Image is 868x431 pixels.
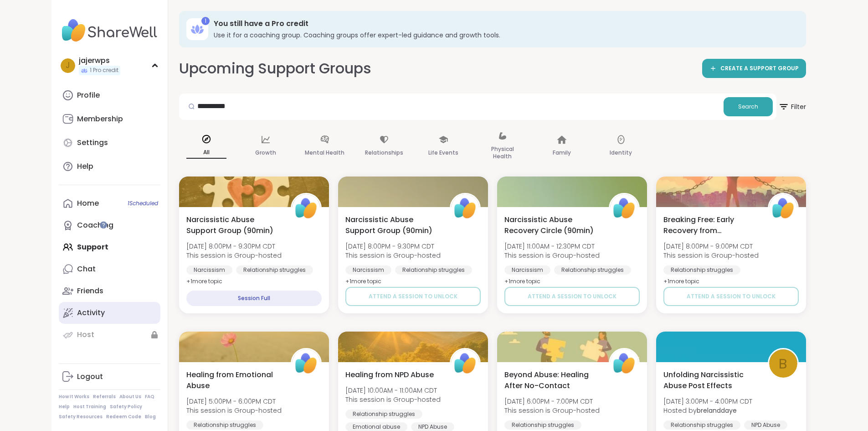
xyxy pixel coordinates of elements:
img: ShareWell [610,194,638,223]
span: Filter [778,96,806,118]
span: Narcissistic Abuse Recovery Circle (90min) [504,214,599,236]
p: Life Events [428,147,458,158]
div: Settings [77,138,108,148]
div: Friends [77,286,103,296]
a: Profile [59,84,160,106]
span: 1 Pro credit [90,67,118,74]
div: Relationship struggles [663,421,740,430]
span: 1 Scheduled [128,200,158,207]
span: [DATE] 8:00PM - 9:00PM CDT [663,242,759,251]
a: Chat [59,258,160,280]
a: Home1Scheduled [59,192,160,214]
span: [DATE] 5:00PM - 6:00PM CDT [186,397,282,406]
span: This session is Group-hosted [504,406,600,415]
span: This session is Group-hosted [663,251,759,260]
span: Unfolding Narcissistic Abuse Post Effects [663,369,758,391]
span: [DATE] 6:00PM - 7:00PM CDT [504,397,600,406]
a: Referrals [93,394,116,400]
a: Activity [59,302,160,324]
span: b [779,353,787,374]
h3: You still have a Pro credit [214,19,793,29]
span: Breaking Free: Early Recovery from [GEOGRAPHIC_DATA] [663,214,758,236]
span: j [66,60,70,72]
div: jajerwps [79,56,120,66]
img: ShareWell Nav Logo [59,15,160,47]
p: Relationships [365,147,403,158]
span: [DATE] 8:00PM - 9:30PM CDT [345,242,441,251]
button: Search [724,97,773,116]
button: Filter [778,93,806,120]
p: All [186,147,226,159]
p: Mental Health [305,147,344,158]
div: Profile [77,90,100,100]
p: Physical Health [483,144,523,162]
img: ShareWell [769,194,797,223]
span: Narcissistic Abuse Support Group (90min) [186,214,281,236]
div: Narcissism [186,265,232,275]
span: This session is Group-hosted [186,406,282,415]
img: ShareWell [451,194,479,223]
span: [DATE] 11:00AM - 12:30PM CDT [504,242,600,251]
a: Host Training [73,404,106,410]
span: [DATE] 3:00PM - 4:00PM CDT [663,397,752,406]
span: Hosted by [663,406,752,415]
span: Healing from NPD Abuse [345,369,434,380]
span: [DATE] 8:00PM - 9:30PM CDT [186,242,282,251]
button: Attend a session to unlock [345,287,481,306]
span: This session is Group-hosted [345,251,441,260]
div: Session Full [186,291,322,306]
a: FAQ [145,394,154,400]
a: Help [59,404,70,410]
span: Attend a session to unlock [369,292,457,301]
img: ShareWell [610,349,638,378]
button: Attend a session to unlock [663,287,799,306]
a: Logout [59,366,160,388]
span: Healing from Emotional Abuse [186,369,281,391]
span: Attend a session to unlock [528,292,616,301]
a: About Us [119,394,141,400]
a: Redeem Code [106,414,141,420]
div: Relationship struggles [236,265,313,275]
iframe: Spotlight [100,221,107,228]
span: Attend a session to unlock [687,292,776,301]
a: Safety Policy [110,404,142,410]
div: Logout [77,372,103,382]
div: NPD Abuse [744,421,787,430]
span: This session is Group-hosted [186,251,282,260]
span: [DATE] 10:00AM - 11:00AM CDT [345,386,441,395]
div: Relationship struggles [345,410,422,419]
span: CREATE A SUPPORT GROUP [720,65,799,73]
a: Friends [59,280,160,302]
img: ShareWell [292,194,320,223]
div: Chat [77,264,96,274]
img: ShareWell [292,349,320,378]
span: This session is Group-hosted [345,395,441,404]
div: Relationship struggles [395,265,472,275]
a: Membership [59,108,160,130]
img: ShareWell [451,349,479,378]
div: Relationship struggles [554,265,631,275]
div: Relationship struggles [186,421,263,430]
a: Blog [145,414,156,420]
span: Search [738,103,758,111]
span: This session is Group-hosted [504,251,600,260]
span: Beyond Abuse: Healing After No-Contact [504,369,599,391]
div: Membership [77,114,123,124]
a: How It Works [59,394,89,400]
div: 1 [201,17,210,25]
div: Narcissism [345,265,391,275]
button: Attend a session to unlock [504,287,640,306]
div: Home [77,198,99,208]
a: CREATE A SUPPORT GROUP [702,59,806,78]
a: Settings [59,132,160,154]
a: Safety Resources [59,414,103,420]
div: Host [77,330,94,340]
div: Help [77,161,93,171]
span: Narcissistic Abuse Support Group (90min) [345,214,440,236]
h3: Use it for a coaching group. Coaching groups offer expert-led guidance and growth tools. [214,31,793,40]
p: Family [553,147,571,158]
div: Relationship struggles [504,421,581,430]
div: Activity [77,308,105,318]
b: brelanddaye [697,406,737,415]
p: Growth [255,147,276,158]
